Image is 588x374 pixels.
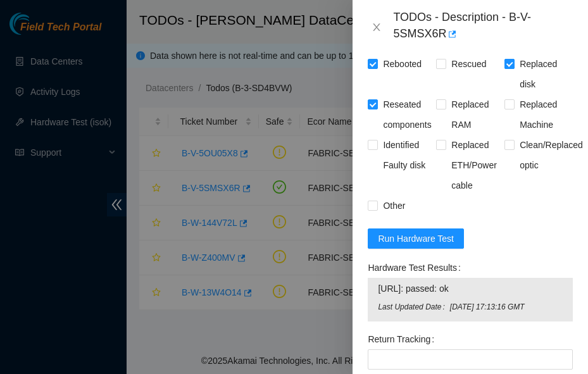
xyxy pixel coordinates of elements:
[378,282,563,296] span: [URL]: passed: ok
[515,54,573,94] span: Replaced disk
[368,329,439,349] label: Return Tracking
[378,301,449,313] span: Last Updated Date
[446,135,504,196] span: Replaced ETH/Power cable
[446,54,491,74] span: Rescued
[378,94,436,135] span: Reseated components
[393,10,573,44] div: TODOs - Description - B-V-5SMSX6R
[515,135,588,175] span: Clean/Replaced optic
[378,196,410,216] span: Other
[446,94,504,135] span: Replaced RAM
[368,349,573,370] input: Return Tracking
[368,228,464,249] button: Run Hardware Test
[378,54,427,74] span: Rebooted
[515,94,573,135] span: Replaced Machine
[372,22,382,32] span: close
[368,22,385,34] button: Close
[368,258,465,278] label: Hardware Test Results
[378,135,436,175] span: Identified Faulty disk
[450,301,563,313] span: [DATE] 17:13:16 GMT
[378,232,454,246] span: Run Hardware Test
